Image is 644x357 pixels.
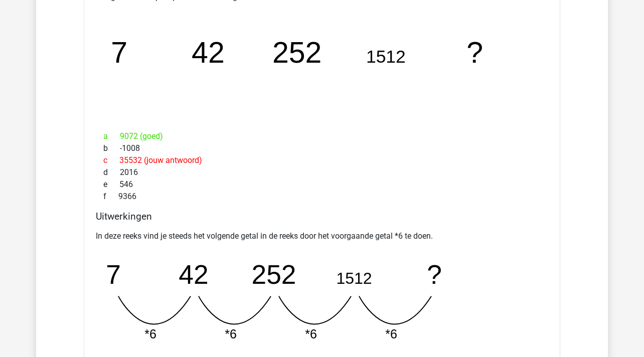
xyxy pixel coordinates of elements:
[96,230,548,242] p: In deze reeks vind je steeds het volgende getal in de reeks door het voorgaande getal *6 te doen.
[96,154,548,166] div: 35532 (jouw antwoord)
[272,36,322,69] tspan: 252
[103,142,120,154] span: b
[179,259,208,289] tspan: 42
[111,36,127,69] tspan: 7
[336,269,372,287] tspan: 1512
[96,178,548,191] div: 546
[103,178,119,191] span: e
[103,166,120,178] span: d
[103,130,120,142] span: a
[427,259,442,289] tspan: ?
[96,191,548,203] div: 9366
[103,191,118,203] span: f
[106,259,121,289] tspan: 7
[96,166,548,178] div: 2016
[252,259,296,289] tspan: 252
[103,154,119,166] span: c
[96,142,548,154] div: -1008
[192,36,225,69] tspan: 42
[96,130,548,142] div: 9072 (goed)
[366,47,406,67] tspan: 1512
[96,211,548,222] h4: Uitwerkingen
[466,36,483,69] tspan: ?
